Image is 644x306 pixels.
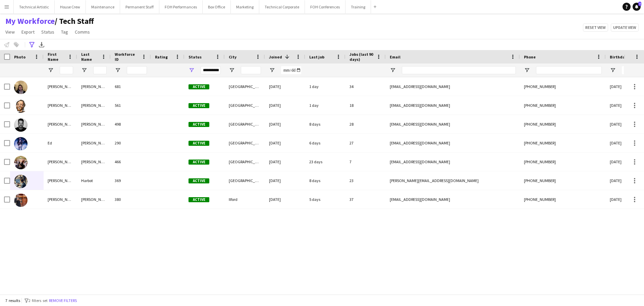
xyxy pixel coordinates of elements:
div: [PHONE_NUMBER] [520,152,606,171]
button: Open Filter Menu [610,67,616,73]
span: Active [189,122,209,127]
div: [EMAIL_ADDRESS][DOMAIN_NAME] [386,134,520,152]
div: [PERSON_NAME] [77,96,111,115]
app-action-btn: Advanced filters [28,41,36,49]
a: Export [19,28,37,36]
button: Open Filter Menu [229,67,235,73]
div: [PERSON_NAME] [44,96,77,115]
button: Open Filter Menu [390,67,396,73]
input: Email Filter Input [402,66,516,74]
button: FOH Performances [159,0,203,13]
input: Joined Filter Input [281,66,301,74]
span: View [5,29,15,35]
span: Joined [269,54,282,59]
div: [EMAIL_ADDRESS][DOMAIN_NAME] [386,96,520,115]
button: Training [345,0,371,13]
div: [PHONE_NUMBER] [520,77,606,96]
button: Box Office [203,0,231,13]
div: 7 [345,152,386,171]
span: 2 filters set [29,298,48,303]
button: House Crew [55,0,86,13]
div: Ilford [225,190,265,209]
a: My Workforce [5,16,55,26]
div: [PERSON_NAME] [44,152,77,171]
a: Comms [72,28,93,36]
span: Last job [309,54,324,59]
div: 498 [111,115,151,133]
button: Update view [611,24,639,32]
div: Ed [44,134,77,152]
img: Jonathan Siddall [14,99,28,113]
span: First Name [48,52,65,62]
button: Open Filter Menu [115,67,121,73]
div: 28 [345,115,386,133]
button: Marketing [231,0,259,13]
input: Phone Filter Input [536,66,602,74]
span: Status [41,29,54,35]
img: Leroy Bonsu [14,193,28,207]
app-action-btn: Export XLSX [38,41,46,49]
div: [EMAIL_ADDRESS][DOMAIN_NAME] [386,152,520,171]
div: 681 [111,77,151,96]
div: 561 [111,96,151,115]
span: Active [189,84,209,89]
input: Workforce ID Filter Input [127,66,147,74]
span: Birthday [610,54,627,59]
div: [DATE] [265,190,305,209]
span: Last Name [81,52,99,62]
div: [DATE] [265,171,305,190]
span: Workforce ID [115,52,139,62]
span: Phone [524,54,536,59]
button: FOH Conferences [305,0,345,13]
img: Ed Dampier [14,137,28,150]
div: [EMAIL_ADDRESS][DOMAIN_NAME] [386,190,520,209]
div: 5 days [305,190,345,209]
span: Comms [75,29,90,35]
div: [PERSON_NAME] [44,190,77,209]
span: Active [189,178,209,183]
a: Status [39,28,57,36]
div: [EMAIL_ADDRESS][DOMAIN_NAME] [386,115,520,133]
img: James Reyes-Gomez [14,81,28,94]
img: Kerry Williams [14,118,28,132]
span: Export [21,29,35,35]
div: [PERSON_NAME] [44,171,77,190]
div: 23 days [305,152,345,171]
div: 380 [111,190,151,209]
div: 8 days [305,171,345,190]
div: 1 day [305,96,345,115]
div: [DATE] [265,115,305,133]
div: [DATE] [265,152,305,171]
button: Technical Corporate [259,0,305,13]
span: Photo [14,54,25,59]
div: [PERSON_NAME] [77,152,111,171]
div: [GEOGRAPHIC_DATA] [225,77,265,96]
span: Tag [61,29,68,35]
div: [PHONE_NUMBER] [520,96,606,115]
div: [PHONE_NUMBER] [520,190,606,209]
input: City Filter Input [241,66,261,74]
div: [DATE] [265,134,305,152]
div: [PERSON_NAME] [77,134,111,152]
div: [GEOGRAPHIC_DATA] [225,115,265,133]
button: Technical Artistic [14,0,55,13]
span: Status [189,54,202,59]
div: 23 [345,171,386,190]
button: Maintenance [86,0,120,13]
span: City [229,54,236,59]
div: [GEOGRAPHIC_DATA] [225,171,265,190]
div: [GEOGRAPHIC_DATA] [225,152,265,171]
div: [PHONE_NUMBER] [520,171,606,190]
div: [GEOGRAPHIC_DATA] [225,96,265,115]
div: Harbot [77,171,111,190]
div: [PERSON_NAME] [44,77,77,96]
span: Jobs (last 90 days) [350,52,374,62]
span: Active [189,197,209,202]
span: Active [189,103,209,108]
div: 37 [345,190,386,209]
a: View [3,28,17,36]
div: 1 day [305,77,345,96]
div: [PHONE_NUMBER] [520,115,606,133]
button: Open Filter Menu [524,67,530,73]
button: Open Filter Menu [189,67,195,73]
